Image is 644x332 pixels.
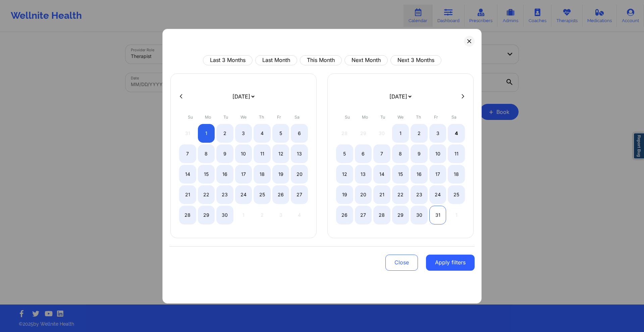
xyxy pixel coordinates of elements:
div: Sun Oct 05 2025 [336,144,353,163]
div: Thu Sep 04 2025 [254,124,271,143]
div: Thu Oct 16 2025 [411,165,428,184]
div: Fri Oct 31 2025 [429,206,446,224]
abbr: Wednesday [397,115,404,120]
div: Sat Oct 11 2025 [448,144,465,163]
abbr: Saturday [294,115,300,120]
div: Wed Oct 29 2025 [392,206,409,224]
div: Wed Oct 15 2025 [392,165,409,184]
div: Mon Sep 08 2025 [198,144,215,163]
div: Tue Sep 16 2025 [216,165,233,184]
div: Sat Sep 20 2025 [291,165,308,184]
button: Next Month [344,55,388,65]
div: Tue Sep 23 2025 [216,185,233,204]
div: Fri Sep 12 2025 [272,144,289,163]
div: Sun Sep 14 2025 [179,165,196,184]
div: Wed Oct 08 2025 [392,144,409,163]
div: Thu Oct 02 2025 [411,124,428,143]
div: Sat Oct 18 2025 [448,165,465,184]
div: Mon Sep 29 2025 [198,206,215,224]
abbr: Monday [205,115,211,120]
div: Tue Oct 28 2025 [373,206,390,224]
div: Fri Sep 19 2025 [272,165,289,184]
div: Fri Oct 17 2025 [429,165,446,184]
abbr: Friday [277,115,281,120]
div: Thu Oct 09 2025 [411,144,428,163]
abbr: Monday [362,115,368,120]
div: Tue Sep 09 2025 [216,144,233,163]
div: Sun Sep 07 2025 [179,144,196,163]
div: Mon Oct 13 2025 [355,165,372,184]
div: Sat Sep 06 2025 [291,124,308,143]
div: Sat Oct 04 2025 [448,124,465,143]
div: Mon Sep 15 2025 [198,165,215,184]
abbr: Sunday [345,115,350,120]
div: Tue Oct 07 2025 [373,144,390,163]
div: Thu Sep 25 2025 [254,185,271,204]
div: Sat Oct 25 2025 [448,185,465,204]
div: Fri Sep 26 2025 [272,185,289,204]
div: Sun Sep 21 2025 [179,185,196,204]
div: Mon Sep 01 2025 [198,124,215,143]
div: Mon Oct 20 2025 [355,185,372,204]
div: Tue Sep 30 2025 [216,206,233,224]
div: Sun Oct 19 2025 [336,185,353,204]
button: Last 3 Months [203,55,253,65]
button: Last Month [255,55,297,65]
div: Wed Sep 03 2025 [235,124,252,143]
div: Mon Oct 06 2025 [355,144,372,163]
div: Fri Oct 24 2025 [429,185,446,204]
button: Close [385,255,418,271]
div: Wed Sep 10 2025 [235,144,252,163]
div: Tue Oct 21 2025 [373,185,390,204]
button: Apply filters [426,255,475,271]
abbr: Friday [434,115,438,120]
abbr: Tuesday [223,115,228,120]
button: This Month [300,55,342,65]
div: Wed Oct 22 2025 [392,185,409,204]
div: Tue Sep 02 2025 [216,124,233,143]
div: Sun Sep 28 2025 [179,206,196,224]
abbr: Thursday [259,115,264,120]
div: Mon Oct 27 2025 [355,206,372,224]
div: Wed Sep 17 2025 [235,165,252,184]
div: Wed Sep 24 2025 [235,185,252,204]
div: Thu Oct 30 2025 [411,206,428,224]
div: Sat Sep 27 2025 [291,185,308,204]
abbr: Sunday [188,115,193,120]
div: Fri Oct 03 2025 [429,124,446,143]
div: Mon Sep 22 2025 [198,185,215,204]
div: Fri Sep 05 2025 [272,124,289,143]
button: Next 3 Months [390,55,441,65]
div: Tue Oct 14 2025 [373,165,390,184]
div: Sat Sep 13 2025 [291,144,308,163]
abbr: Saturday [451,115,457,120]
abbr: Thursday [416,115,421,120]
abbr: Tuesday [380,115,385,120]
div: Thu Sep 11 2025 [254,144,271,163]
div: Wed Oct 01 2025 [392,124,409,143]
div: Thu Sep 18 2025 [254,165,271,184]
abbr: Wednesday [240,115,247,120]
div: Thu Oct 23 2025 [411,185,428,204]
div: Fri Oct 10 2025 [429,144,446,163]
div: Sun Oct 12 2025 [336,165,353,184]
div: Sun Oct 26 2025 [336,206,353,224]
